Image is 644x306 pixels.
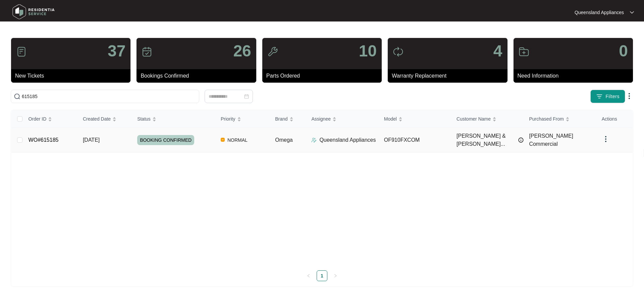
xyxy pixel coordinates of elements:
[317,271,327,281] a: 1
[384,115,397,123] span: Model
[10,2,57,22] img: residentia service logo
[359,43,377,59] p: 10
[16,46,27,57] img: icon
[266,72,382,80] p: Parts Ordered
[83,115,111,123] span: Created Date
[518,72,633,80] p: Need Information
[605,93,620,100] span: Filters
[221,138,225,142] img: Vercel Logo
[108,43,125,59] p: 37
[77,110,132,128] th: Created Date
[596,93,603,100] img: filter icon
[575,9,624,16] p: Queensland Appliances
[29,115,47,123] span: Order ID
[596,110,633,128] th: Actions
[519,46,529,57] img: icon
[529,133,573,147] span: [PERSON_NAME] Commercial
[141,72,256,80] p: Bookings Confirmed
[311,115,331,123] span: Assignee
[137,115,151,123] span: Status
[451,110,524,128] th: Customer Name
[15,72,130,80] p: New Tickets
[393,46,404,57] img: icon
[142,46,152,57] img: icon
[29,137,59,143] a: WO#615185
[221,115,235,123] span: Priority
[317,270,327,281] li: 1
[83,137,100,143] span: [DATE]
[23,110,77,128] th: Order ID
[233,43,251,59] p: 26
[457,132,515,148] span: [PERSON_NAME] & [PERSON_NAME]...
[457,115,491,123] span: Customer Name
[275,137,292,143] span: Omega
[303,270,314,281] li: Previous Page
[132,110,215,128] th: Status
[14,93,20,100] img: search-icon
[22,93,196,100] input: Search by Order Id, Assignee Name, Customer Name, Brand and Model
[275,115,287,123] span: Brand
[602,135,610,143] img: dropdown arrow
[270,110,306,128] th: Brand
[619,43,628,59] p: 0
[379,128,451,152] td: OF910FXCOM
[524,110,596,128] th: Purchased From
[137,135,194,145] span: BOOKING CONFIRMED
[225,136,250,144] span: NORMAL
[333,274,337,278] span: right
[330,270,341,281] li: Next Page
[267,46,278,57] img: icon
[330,270,341,281] button: right
[625,92,633,100] img: dropdown arrow
[529,115,563,123] span: Purchased From
[307,274,311,278] span: left
[493,43,502,59] p: 4
[319,136,376,144] p: Queensland Appliances
[303,270,314,281] button: left
[518,137,524,143] img: Info icon
[215,110,270,128] th: Priority
[392,72,507,80] p: Warranty Replacement
[379,110,451,128] th: Model
[311,137,317,143] img: Assigner Icon
[590,90,625,103] button: filter iconFilters
[306,110,378,128] th: Assignee
[630,11,634,14] img: dropdown arrow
